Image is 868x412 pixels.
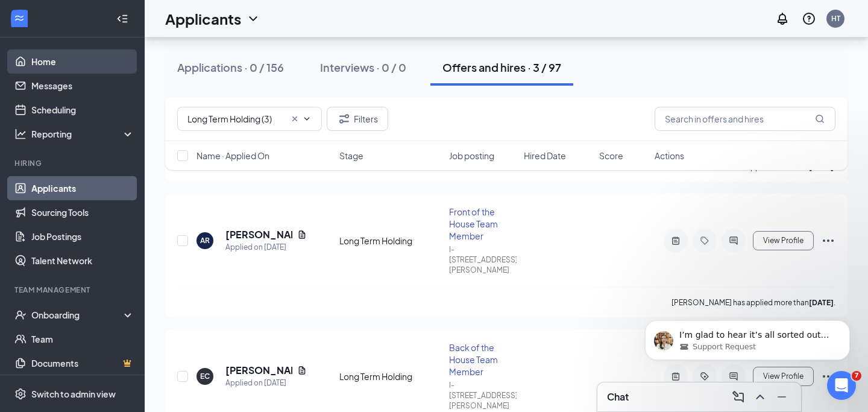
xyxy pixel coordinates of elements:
[449,206,517,242] div: Front of the House Team Member
[655,107,835,131] input: Search in offers and hires
[327,107,388,131] button: Filter Filters
[31,49,134,74] a: Home
[31,249,134,273] a: Talent Network
[31,351,134,375] a: DocumentsCrown
[449,150,494,162] span: Job posting
[772,387,791,407] button: Minimize
[697,236,712,246] svg: Tag
[225,364,292,377] h5: [PERSON_NAME]
[31,327,134,351] a: Team
[200,371,210,381] div: EC
[731,390,746,404] svg: ComposeMessage
[339,370,441,382] div: Long Term Holding
[655,150,684,162] span: Actions
[442,60,561,75] div: Offers and hires · 3 / 97
[802,11,816,26] svg: QuestionInfo
[14,388,27,400] svg: Settings
[197,150,269,162] span: Name · Applied On
[449,341,517,378] div: Back of the House Team Member
[31,388,116,400] div: Switch to admin view
[31,74,134,98] a: Messages
[729,387,748,407] button: ComposeMessage
[200,235,210,246] div: AR
[627,295,868,379] iframe: Intercom notifications message
[13,12,25,24] svg: WorkstreamLogo
[339,150,363,162] span: Stage
[302,114,312,124] svg: ChevronDown
[177,60,284,75] div: Applications · 0 / 156
[599,150,623,162] span: Score
[225,241,307,253] div: Applied on [DATE]
[14,158,132,168] div: Hiring
[165,8,241,29] h1: Applicants
[297,366,307,375] svg: Document
[116,13,128,25] svg: Collapse
[775,390,789,404] svg: Minimize
[31,98,134,122] a: Scheduling
[14,309,27,321] svg: UserCheck
[339,235,441,247] div: Long Term Holding
[31,176,134,200] a: Applicants
[524,150,566,162] span: Hired Date
[750,387,770,407] button: ChevronUp
[821,233,835,248] svg: Ellipses
[668,236,683,246] svg: ActiveNote
[31,200,134,224] a: Sourcing Tools
[297,230,307,239] svg: Document
[852,371,861,381] span: 7
[607,390,629,404] h3: Chat
[775,11,790,26] svg: Notifications
[449,380,517,411] div: I-[STREET_ADDRESS][PERSON_NAME]
[337,112,351,126] svg: Filter
[753,231,814,250] button: View Profile
[831,13,840,24] div: HT
[753,390,767,404] svg: ChevronUp
[31,224,134,249] a: Job Postings
[320,60,406,75] div: Interviews · 0 / 0
[225,228,292,241] h5: [PERSON_NAME]
[815,114,825,124] svg: MagnifyingGlass
[31,309,124,321] div: Onboarding
[14,128,27,140] svg: Analysis
[726,236,741,246] svg: ActiveChat
[187,112,285,125] input: All Stages
[827,371,856,400] iframe: Intercom live chat
[290,114,300,124] svg: Cross
[763,236,804,245] span: View Profile
[31,128,135,140] div: Reporting
[246,11,260,26] svg: ChevronDown
[225,377,307,389] div: Applied on [DATE]
[449,244,517,275] div: I-[STREET_ADDRESS][PERSON_NAME]
[14,285,132,295] div: Team Management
